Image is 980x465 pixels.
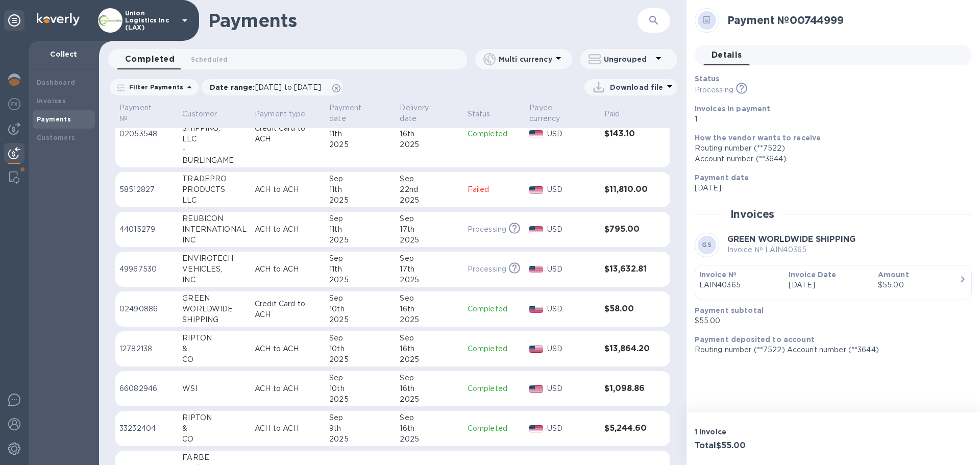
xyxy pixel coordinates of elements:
div: RIPTON [182,412,247,423]
b: How the vendor wants to receive [695,134,821,142]
h3: $1,098.86 [604,384,650,394]
p: USD [547,423,596,434]
div: LLC [182,134,247,144]
div: Sep [400,373,459,383]
img: USD [529,346,543,353]
p: USD [547,304,596,314]
div: FARBE [182,452,247,463]
b: Invoice Date [789,271,837,279]
p: Customer [182,109,217,119]
div: VEHICLES, [182,264,247,275]
button: Invoice №LAIN40365Invoice Date[DATE]Amount$55.00 [695,265,972,300]
p: Completed [468,423,522,434]
div: 16th [400,383,459,394]
p: 33232404 [119,423,174,434]
div: 2025 [400,314,459,325]
p: 12782138 [119,344,174,354]
h1: Payments [208,10,638,31]
div: 2025 [329,434,391,445]
p: Payment № [119,103,161,124]
div: Sep [329,412,391,423]
p: USD [547,129,596,139]
b: Payment date [695,174,749,182]
p: Filter Payments [125,83,183,91]
div: Account number (**3644) [695,154,964,164]
div: 17th [400,224,459,235]
b: Payments [37,115,71,123]
div: 2025 [329,195,391,206]
div: BURLINGAME [182,155,247,166]
span: Scheduled [191,54,228,65]
div: 10th [329,344,391,354]
p: Completed [468,344,522,354]
div: Sep [329,293,391,304]
p: Completed [468,304,522,314]
div: Unpin categories [4,10,24,31]
p: Credit Card to ACH [255,299,321,320]
div: Sep [400,253,459,264]
div: 2025 [400,394,459,405]
img: USD [529,186,543,193]
div: 11th [329,264,391,275]
p: LAIN40365 [699,280,780,290]
b: Amount [878,271,909,279]
div: 22nd [400,184,459,195]
div: ENVIROTECH [182,253,247,264]
p: Processing [468,224,506,235]
p: USD [547,344,596,354]
div: & [182,423,247,434]
p: Delivery date [400,103,446,124]
p: Payee currency [529,103,582,124]
span: Details [712,48,742,62]
div: 16th [400,304,459,314]
p: Multi currency [499,54,552,64]
div: GREEN [182,293,247,304]
div: CO [182,434,247,445]
h3: $11,810.00 [604,185,650,194]
p: [DATE] [789,280,870,290]
h3: $5,244.60 [604,424,650,433]
div: 16th [400,129,459,139]
span: Status [468,109,504,119]
div: 2025 [329,235,391,246]
p: Routing number (**7522) Account number (**3644) [695,345,964,355]
div: Sep [329,174,391,184]
div: 11th [329,224,391,235]
h3: $143.10 [604,129,650,139]
div: TRADEPRO [182,174,247,184]
div: 2025 [329,275,391,285]
p: ACH to ACH [255,423,321,434]
div: 10th [329,383,391,394]
p: Paid [604,109,620,119]
p: Processing [695,85,733,95]
p: Completed [468,383,522,394]
div: INC [182,235,247,246]
p: Processing [468,264,506,275]
p: Date range : [210,82,326,92]
div: REUBICON [182,213,247,224]
div: WORLDWIDE [182,304,247,314]
p: Payment date [329,103,378,124]
div: & [182,344,247,354]
div: Sep [329,373,391,383]
div: SHIPPING, [182,123,247,134]
div: 11th [329,129,391,139]
div: - [182,144,247,155]
p: $55.00 [695,315,964,326]
div: Sep [400,333,459,344]
p: 44015279 [119,224,174,235]
div: Sep [400,412,459,423]
b: GREEN WORLDWIDE SHIPPING [727,234,855,244]
span: Delivery date [400,103,459,124]
p: Ungrouped [604,54,652,64]
p: 58512827 [119,184,174,195]
div: 2025 [400,139,459,150]
div: 2025 [329,314,391,325]
div: 2025 [400,434,459,445]
p: 49967530 [119,264,174,275]
div: Sep [400,213,459,224]
b: Customers [37,134,76,141]
p: Union Logistics Inc (LAX) [125,10,176,31]
b: Invoices [37,97,66,105]
div: Sep [400,174,459,184]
